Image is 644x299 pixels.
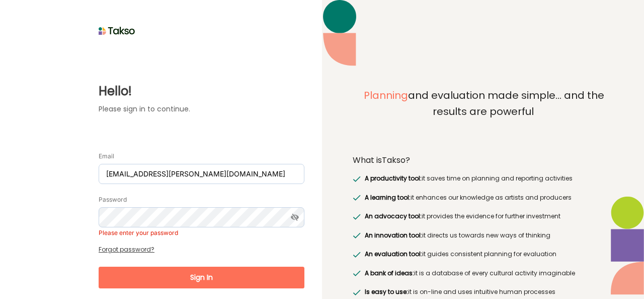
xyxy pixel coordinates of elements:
img: greenRight [353,176,361,182]
img: greenRight [353,195,361,201]
label: it saves time on planning and reporting activities [362,173,572,184]
label: Password [99,196,127,204]
label: What is [353,155,410,165]
label: Please sign in to continue. [99,104,304,114]
span: Is easy to use: [365,287,408,296]
input: Email [99,164,304,184]
img: greenRight [353,252,361,258]
button: Sign In [99,267,304,288]
img: greenRight [353,232,361,238]
img: greenRight [353,289,361,295]
span: A learning tool: [365,193,411,202]
label: and evaluation made simple... and the results are powerful [353,88,613,142]
a: Forgot password? [99,245,154,254]
img: greenRight [353,214,361,220]
label: it is on-line and uses intuitive human processes [362,287,555,297]
span: A bank of ideas: [365,269,414,277]
span: An evaluation tool: [365,250,422,258]
label: it is a database of every cultural activity imaginable [362,268,575,278]
label: it enhances our knowledge as artists and producers [362,193,571,203]
img: greenRight [353,270,361,276]
div: Please enter your password [99,229,304,237]
span: An innovation tool: [365,231,422,240]
span: An advocacy tool: [365,212,422,220]
span: Takso? [382,154,410,166]
img: taksoLoginLogo [99,23,135,38]
label: Hello! [99,82,304,100]
span: A productivity tool: [365,174,422,183]
span: Planning [364,88,408,102]
label: Email [99,152,114,160]
label: it directs us towards new ways of thinking [362,230,550,241]
label: it provides the evidence for further investment [362,211,560,221]
label: it guides consistent planning for evaluation [362,249,556,259]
